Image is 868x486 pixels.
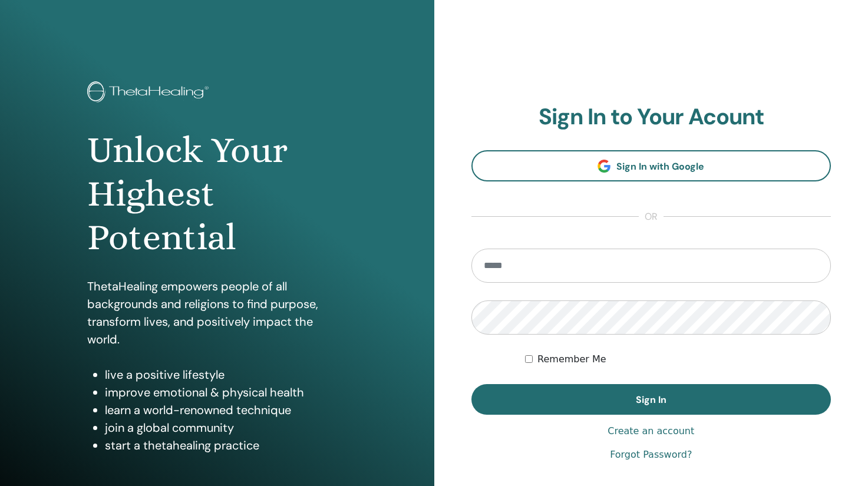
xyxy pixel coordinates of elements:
label: Remember Me [537,352,606,366]
button: Sign In [471,384,831,415]
li: join a global community [105,419,347,437]
span: Sign In with Google [616,160,704,173]
span: Sign In [636,394,666,406]
a: Create an account [608,424,694,438]
span: or [639,210,664,224]
li: start a thetahealing practice [105,437,347,454]
li: live a positive lifestyle [105,366,347,383]
a: Sign In with Google [471,150,831,181]
li: improve emotional & physical health [105,383,347,401]
h1: Unlock Your Highest Potential [87,128,347,260]
a: Forgot Password? [610,448,692,462]
h2: Sign In to Your Acount [471,104,831,131]
div: Keep me authenticated indefinitely or until I manually logout [525,352,831,366]
p: ThetaHealing empowers people of all backgrounds and religions to find purpose, transform lives, a... [87,277,347,348]
li: learn a world-renowned technique [105,401,347,419]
